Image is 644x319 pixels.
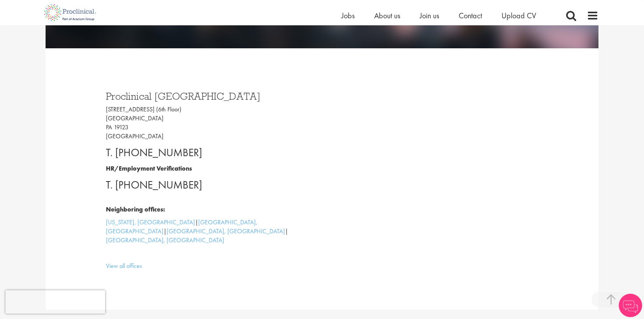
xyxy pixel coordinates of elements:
[374,11,400,21] a: About us
[106,145,316,160] p: T. [PHONE_NUMBER]
[167,227,285,235] a: [GEOGRAPHIC_DATA], [GEOGRAPHIC_DATA]
[341,11,355,21] a: Jobs
[106,177,316,193] p: T. [PHONE_NUMBER]
[106,218,257,235] a: [GEOGRAPHIC_DATA], [GEOGRAPHIC_DATA]
[106,236,224,244] a: [GEOGRAPHIC_DATA], [GEOGRAPHIC_DATA]
[106,164,192,173] b: HR/Employment Verifications
[106,218,195,226] a: [US_STATE], [GEOGRAPHIC_DATA]
[106,262,142,270] a: View all offices
[106,218,316,245] p: | | |
[5,290,105,314] iframe: reCAPTCHA
[420,11,439,21] a: Join us
[619,294,642,317] img: Chatbot
[459,11,482,21] a: Contact
[501,11,536,21] a: Upload CV
[106,91,316,101] h3: Proclinical [GEOGRAPHIC_DATA]
[106,105,316,141] p: [STREET_ADDRESS] (6th Floor) [GEOGRAPHIC_DATA] PA 19123 [GEOGRAPHIC_DATA]
[106,205,165,213] b: Neighboring offices:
